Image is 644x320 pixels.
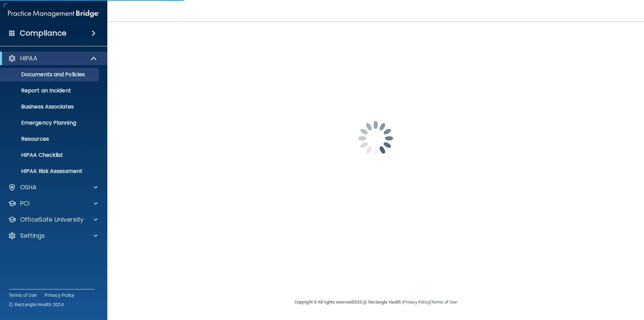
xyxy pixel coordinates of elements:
[20,216,84,224] p: OfficeSafe University
[403,300,430,305] a: Privacy Policy
[4,71,96,78] p: Documents and Policies
[20,232,45,240] p: Settings
[8,7,99,20] img: PMB logo
[20,183,37,191] p: OSHA
[8,216,98,224] a: OfficeSafe University
[431,300,457,305] a: Terms of Use
[45,292,75,299] a: Privacy Policy
[8,54,97,62] a: HIPAA
[4,152,96,158] p: HIPAA Checklist
[253,291,498,313] div: Copyright © All rights reserved 2025 @ Rectangle Health | |
[528,272,636,299] iframe: Drift Widget Chat Controller
[20,199,30,208] p: PCI
[4,120,96,126] p: Emergency Planning
[4,103,96,110] p: Business Associates
[20,54,37,62] p: HIPAA
[4,136,96,142] p: Resources
[4,87,96,94] p: Report an Incident
[9,292,37,299] a: Terms of Use
[9,301,64,308] span: Ⓒ Rectangle Health 2024
[342,105,409,172] img: spinner.e123f6fc.gif
[8,183,98,191] a: OSHA
[20,29,66,38] h4: Compliance
[8,232,98,240] a: Settings
[4,168,96,175] p: HIPAA Risk Assessment
[8,199,98,208] a: PCI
